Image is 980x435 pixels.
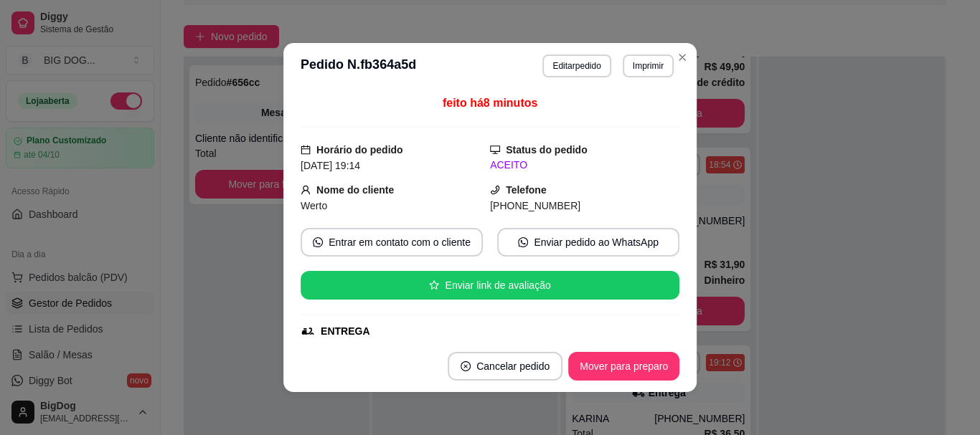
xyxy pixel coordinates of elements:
[321,324,369,339] div: ENTREGA
[316,144,403,156] strong: Horário do pedido
[490,145,500,155] span: desktop
[490,158,679,173] div: ACEITO
[461,361,471,371] span: close-circle
[301,145,311,155] span: calendar
[623,54,674,77] button: Imprimir
[490,185,500,195] span: phone
[301,200,327,211] span: Werto
[301,228,483,257] button: whats-appEntrar em contato com o cliente
[448,352,562,381] button: close-circleCancelar pedido
[506,144,588,156] strong: Status do pedido
[497,228,679,257] button: whats-appEnviar pedido ao WhatsApp
[542,54,611,77] button: Editarpedido
[568,352,679,381] button: Mover para preparo
[506,184,547,196] strong: Telefone
[671,46,694,69] button: Close
[301,271,679,300] button: starEnviar link de avaliação
[313,237,323,247] span: whats-app
[490,200,580,211] span: [PHONE_NUMBER]
[518,237,528,247] span: whats-app
[429,280,439,290] span: star
[301,185,311,195] span: user
[443,97,537,109] span: feito há 8 minutos
[301,54,416,77] h3: Pedido N. fb364a5d
[301,160,360,171] span: [DATE] 19:14
[316,184,394,196] strong: Nome do cliente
